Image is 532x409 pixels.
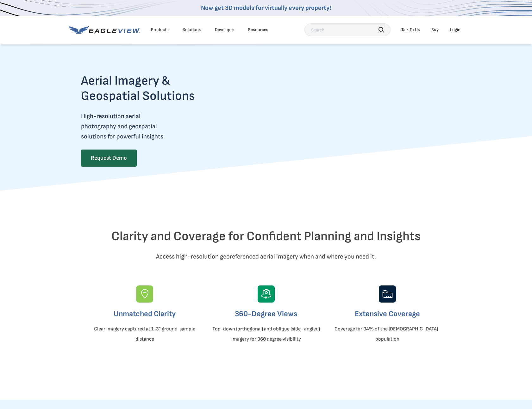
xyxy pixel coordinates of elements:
h3: Unmatched Clarity [89,309,200,319]
p: Top-down (orthogonal) and oblique (side- angled) imagery for 360 degree visibility [211,324,322,344]
div: Talk To Us [401,27,420,33]
p: Coverage for 94% of the [DEMOGRAPHIC_DATA] population [332,324,443,344]
p: Clear imagery captured at 1-3” ground sample distance [89,324,200,344]
div: Solutions [183,27,201,33]
a: Now get 3D models for virtually every property! [201,4,331,12]
h2: Clarity and Coverage for Confident Planning and Insights [81,229,451,244]
input: Search [304,23,391,36]
a: Buy [431,27,439,33]
p: High-resolution aerial photography and geospatial solutions for powerful insights [81,111,220,142]
h2: Aerial Imagery & Geospatial Solutions [81,73,220,104]
div: Login [450,27,460,33]
a: Request Demo [81,150,137,167]
div: Resources [248,27,268,33]
h3: Extensive Coverage [332,309,443,319]
h3: 360-Degree Views [211,309,322,319]
p: Access high-resolution georeferenced aerial imagery when and where you need it. [81,252,451,262]
a: Developer [215,27,234,33]
div: Products [151,27,169,33]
